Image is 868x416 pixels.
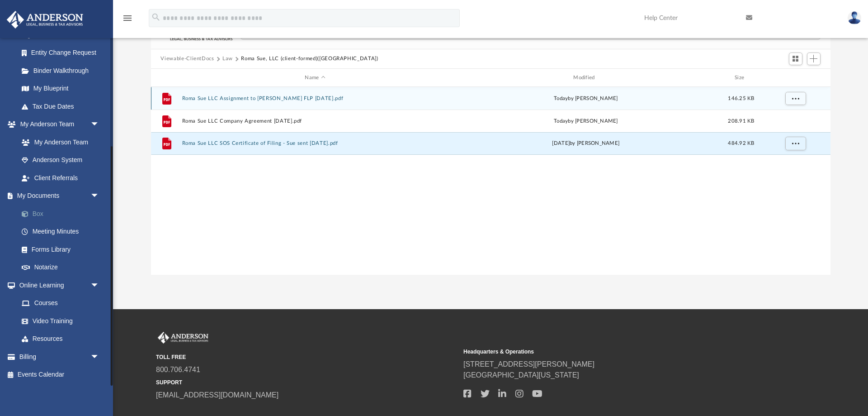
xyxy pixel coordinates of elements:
div: Name [181,74,448,82]
button: More options [785,92,806,105]
a: Box [13,205,113,223]
button: Roma Sue LLC SOS Certificate of Filing - Sue sent [DATE].pdf [182,141,448,147]
div: id [763,74,826,82]
a: Meeting Minutes [13,223,113,241]
div: Size [723,74,759,82]
small: TOLL FREE [156,353,457,361]
a: Entity Change Request [13,44,113,62]
div: [DATE] by [PERSON_NAME] [453,140,719,148]
small: Headquarters & Operations [463,348,764,356]
a: Events Calendar [6,366,113,384]
a: Anderson System [13,151,108,169]
a: Forms Library [13,240,108,258]
span: arrow_drop_down [90,348,108,366]
button: Roma Sue, LLC (client-formed)([GEOGRAPHIC_DATA]) [241,55,378,63]
i: search [151,12,161,22]
span: arrow_drop_down [90,187,108,206]
a: Courses [13,294,108,312]
button: Law [222,55,233,63]
button: Roma Sue LLC Company Agreement [DATE].pdf [182,118,448,124]
div: grid [151,87,830,274]
button: More options [785,137,806,151]
a: menu [122,17,133,24]
a: Notarize [13,258,113,277]
a: Video Training [13,312,104,330]
a: Client Referrals [13,169,108,187]
div: by [PERSON_NAME] [453,95,719,103]
button: Add [807,53,821,65]
a: Binder Walkthrough [13,62,113,80]
span: arrow_drop_down [90,276,108,295]
span: 146.25 KB [728,96,754,101]
div: by [PERSON_NAME] [453,117,719,125]
button: Viewable-ClientDocs [160,55,214,63]
a: My Documentsarrow_drop_down [6,187,113,205]
a: Online Learningarrow_drop_down [6,276,108,294]
a: Billingarrow_drop_down [6,348,113,366]
a: My Anderson Teamarrow_drop_down [6,115,108,134]
button: Roma Sue LLC Assignment to [PERSON_NAME] FLP [DATE].pdf [182,96,448,101]
div: Modified [452,74,719,82]
img: Anderson Advisors Platinum Portal [156,332,210,344]
button: Switch to Grid View [789,53,802,65]
a: My Blueprint [13,80,108,98]
span: 208.91 KB [728,119,754,124]
div: id [155,74,177,82]
span: today [554,119,568,124]
span: today [554,96,568,101]
span: arrow_drop_down [90,115,108,134]
a: Resources [13,330,108,348]
a: [STREET_ADDRESS][PERSON_NAME] [463,360,594,368]
img: User Pic [848,11,861,24]
span: 484.92 KB [728,141,754,146]
img: Anderson Advisors Platinum Portal [4,11,86,29]
i: menu [122,13,133,24]
a: 800.706.4741 [156,366,200,373]
a: My Anderson Team [13,133,104,151]
a: [GEOGRAPHIC_DATA][US_STATE] [463,371,579,379]
small: SUPPORT [156,378,457,387]
a: [EMAIL_ADDRESS][DOMAIN_NAME] [156,391,278,399]
a: Tax Due Dates [13,97,113,115]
